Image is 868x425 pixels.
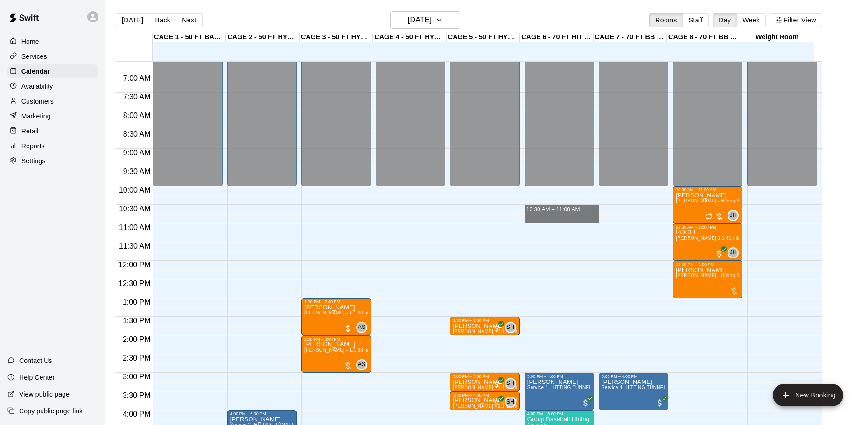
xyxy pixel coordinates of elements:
[492,380,501,389] span: All customers have paid
[120,410,153,418] span: 4:00 PM
[450,391,519,410] div: 3:30 PM – 4:00 PM: Nash Gould
[120,354,153,362] span: 2:30 PM
[599,373,668,410] div: 3:00 PM – 4:00 PM: David Taylor
[121,93,153,101] span: 7:30 AM
[673,223,742,261] div: 11:00 AM – 12:00 PM: ROCHE
[728,247,739,258] div: John Havird
[667,33,740,42] div: CAGE 8 - 70 FT BB (w/ pitching mound)
[731,247,739,258] span: John Havird
[676,188,740,192] div: 10:00 AM – 11:00 AM
[21,111,51,121] p: Marketing
[676,198,783,203] span: [PERSON_NAME] - Hitting 60min 1:1 instruction
[450,317,519,335] div: 1:30 PM – 2:00 PM: Devin Leo
[676,225,740,230] div: 11:00 AM – 12:00 PM
[301,298,371,335] div: 1:00 PM – 2:00 PM: Allie Skaggs - 1:1 60min softball Hitting / Fielding instruction
[121,167,153,175] span: 9:30 AM
[509,397,516,408] span: Scott Hairston
[120,317,153,325] span: 1:30 PM
[7,35,98,49] a: Home
[676,273,783,278] span: [PERSON_NAME] - Hitting 60min 1:1 instruction
[21,52,47,61] p: Services
[226,33,299,42] div: CAGE 2 - 50 FT HYBRID BB/SB
[7,124,98,138] a: Retail
[360,359,367,370] span: Allie Skaggs
[509,322,516,333] span: Scott Hairston
[117,186,153,194] span: 10:00 AM
[21,97,54,106] p: Customers
[121,130,153,138] span: 8:30 AM
[304,310,451,315] span: [PERSON_NAME] - 1:1 60min softball Hitting / Fielding instruction
[526,206,580,213] span: 10:30 AM – 11:00 AM
[730,248,737,258] span: JH
[21,37,39,46] p: Home
[304,337,368,341] div: 2:00 PM – 3:00 PM
[770,13,822,27] button: Filter View
[116,279,153,287] span: 12:30 PM
[7,109,98,123] a: Marketing
[120,391,153,399] span: 3:30 PM
[683,13,709,27] button: Staff
[21,126,39,136] p: Retail
[505,322,516,333] div: Scott Hairston
[19,373,55,382] p: Help Center
[730,211,737,220] span: JH
[7,154,98,168] div: Settings
[505,378,516,389] div: Scott Hairston
[21,141,45,151] p: Reports
[176,13,202,27] button: Next
[453,385,582,390] span: [PERSON_NAME] - 1:1 30 min Baseball Hitting instruction
[453,329,582,334] span: [PERSON_NAME] - 1:1 30 min Baseball Hitting instruction
[773,384,843,406] button: add
[117,223,153,231] span: 11:00 AM
[358,323,366,332] span: AS
[19,356,52,365] p: Contact Us
[360,322,367,333] span: Allie Skaggs
[505,397,516,408] div: Scott Hairston
[453,393,517,397] div: 3:30 PM – 4:00 PM
[594,33,667,42] div: CAGE 7 - 70 FT BB (w/ pitching mound)
[602,385,720,390] span: Service 4- HITTING TUNNEL RENTAL - 70ft Baseball
[358,360,366,369] span: AS
[7,49,98,63] a: Services
[506,323,514,332] span: SH
[120,373,153,381] span: 3:00 PM
[230,411,294,416] div: 4:00 PM – 5:00 PM
[453,374,517,379] div: 3:00 PM – 3:30 PM
[676,236,778,241] span: [PERSON_NAME] 1:1 60 min. pitching Lesson
[304,300,368,304] div: 1:00 PM – 2:00 PM
[300,33,373,42] div: CAGE 3 - 50 FT HYBRID BB/SB
[304,348,451,353] span: [PERSON_NAME] - 1:1 60min softball Hitting / Fielding instruction
[356,359,367,370] div: Allie Skaggs
[450,373,519,391] div: 3:00 PM – 3:30 PM: Dominic Vandy
[149,13,176,27] button: Back
[373,33,446,42] div: CAGE 4 - 50 FT HYBRID BB/SB
[705,213,713,220] span: Recurring event
[453,404,582,409] span: [PERSON_NAME] - 1:1 30 min Baseball Hitting instruction
[713,13,737,27] button: Day
[301,335,371,373] div: 2:00 PM – 3:00 PM: Allie Skaggs - 1:1 60min softball Hitting / Fielding instruction
[7,79,98,93] div: Availability
[19,406,83,416] p: Copy public page link
[506,397,514,407] span: SH
[19,390,70,399] p: View public page
[714,249,724,258] span: All customers have paid
[121,111,153,119] span: 8:00 AM
[21,67,50,76] p: Calendar
[655,398,665,408] span: All customers have paid
[673,261,742,298] div: 12:00 PM – 1:00 PM: John Havird - Hitting 60min 1:1 instruction
[736,13,766,27] button: Week
[649,13,683,27] button: Rooms
[121,149,153,157] span: 9:00 AM
[602,374,665,379] div: 3:00 PM – 4:00 PM
[120,298,153,306] span: 1:00 PM
[356,322,367,333] div: Allie Skaggs
[492,398,501,408] span: All customers have paid
[390,11,460,29] button: [DATE]
[7,94,98,108] a: Customers
[117,205,153,213] span: 10:30 AM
